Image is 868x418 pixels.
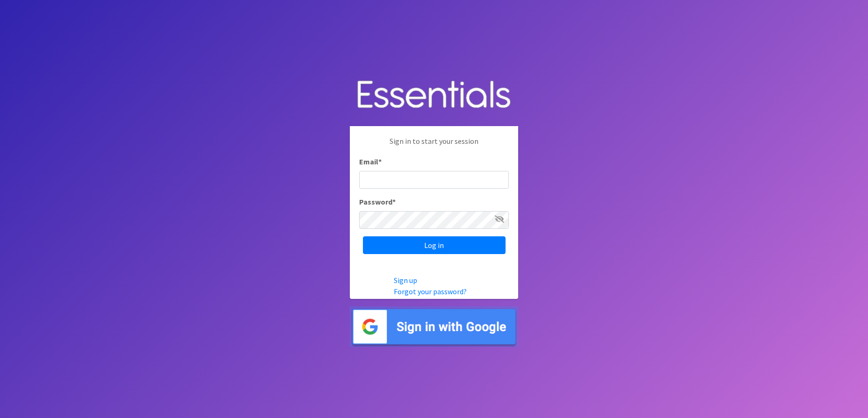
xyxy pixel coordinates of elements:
abbr: required [378,157,382,166]
img: Sign in with Google [350,306,518,347]
p: Sign in to start your session [359,135,509,156]
label: Email [359,156,382,167]
label: Password [359,196,396,207]
a: Sign up [394,276,417,285]
img: Human Essentials [350,71,518,119]
abbr: required [392,197,396,206]
input: Log in [363,236,506,254]
a: Forgot your password? [394,287,467,296]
